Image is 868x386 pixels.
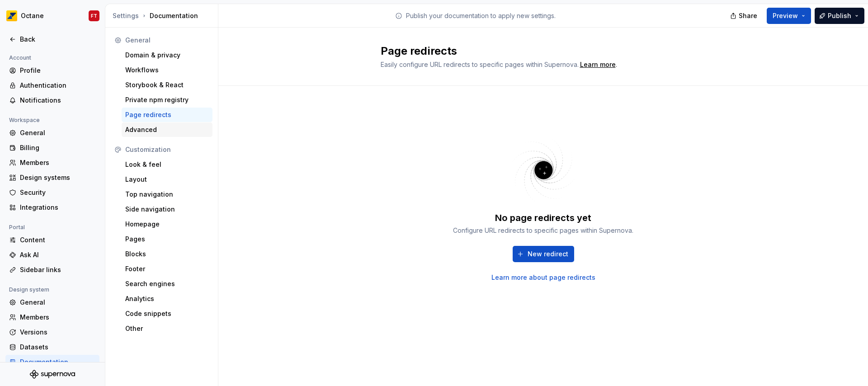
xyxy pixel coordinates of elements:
[5,126,99,140] a: General
[125,145,209,154] div: Customization
[122,157,212,172] a: Look & feel
[122,63,212,77] a: Workflows
[125,324,209,333] div: Other
[125,36,209,45] div: General
[815,8,864,24] button: Publish
[122,262,212,276] a: Footer
[20,81,96,90] div: Authentication
[125,95,209,104] div: Private npm registry
[5,63,99,78] a: Profile
[491,273,595,282] a: Learn more about page redirects
[739,11,757,20] span: Share
[2,6,103,26] button: OctaneFT
[20,143,96,152] div: Billing
[5,52,35,63] div: Account
[125,249,209,259] div: Blocks
[20,313,96,322] div: Members
[5,115,43,126] div: Workspace
[122,187,212,202] a: Top navigation
[773,11,798,20] span: Preview
[5,155,99,170] a: Members
[579,61,617,68] span: .
[125,175,209,184] div: Layout
[495,212,591,224] div: No page redirects yet
[122,48,212,62] a: Domain & privacy
[125,125,209,134] div: Advanced
[5,263,99,277] a: Sidebar links
[5,325,99,339] a: Versions
[122,277,212,291] a: Search engines
[122,122,212,137] a: Advanced
[5,185,99,200] a: Security
[20,298,96,307] div: General
[453,226,633,235] div: Configure URL redirects to specific pages within Supernova.
[5,170,99,185] a: Design systems
[5,78,99,93] a: Authentication
[5,355,99,369] a: Documentation
[20,235,96,245] div: Content
[20,173,96,182] div: Design systems
[122,78,212,92] a: Storybook & React
[122,321,212,336] a: Other
[113,11,214,20] div: Documentation
[122,172,212,187] a: Layout
[20,35,96,44] div: Back
[125,205,209,214] div: Side navigation
[125,279,209,288] div: Search engines
[5,141,99,155] a: Billing
[91,12,97,19] div: FT
[122,292,212,306] a: Analytics
[122,217,212,231] a: Homepage
[726,8,763,24] button: Share
[406,11,556,20] p: Publish your documentation to apply new settings.
[125,294,209,303] div: Analytics
[125,160,209,169] div: Look & feel
[828,11,851,20] span: Publish
[381,61,579,68] span: Easily configure URL redirects to specific pages within Supernova.
[6,10,17,21] img: e8093afa-4b23-4413-bf51-00cde92dbd3f.png
[20,328,96,337] div: Versions
[125,110,209,119] div: Page redirects
[21,11,44,20] div: Octane
[20,66,96,75] div: Profile
[125,190,209,199] div: Top navigation
[122,232,212,246] a: Pages
[113,11,139,20] button: Settings
[122,108,212,122] a: Page redirects
[30,370,75,379] svg: Supernova Logo
[20,265,96,274] div: Sidebar links
[5,200,99,215] a: Integrations
[122,93,212,107] a: Private npm registry
[122,306,212,321] a: Code snippets
[125,309,209,318] div: Code snippets
[5,340,99,354] a: Datasets
[20,128,96,137] div: General
[5,248,99,262] a: Ask AI
[125,235,209,244] div: Pages
[122,202,212,217] a: Side navigation
[20,358,96,367] div: Documentation
[20,203,96,212] div: Integrations
[20,188,96,197] div: Security
[5,233,99,247] a: Content
[5,295,99,310] a: General
[20,96,96,105] div: Notifications
[125,66,209,75] div: Workflows
[5,310,99,325] a: Members
[381,44,695,58] h2: Page redirects
[122,247,212,261] a: Blocks
[125,51,209,60] div: Domain & privacy
[528,249,568,259] span: New redirect
[125,220,209,229] div: Homepage
[125,264,209,273] div: Footer
[20,343,96,352] div: Datasets
[5,32,99,47] a: Back
[5,222,28,233] div: Portal
[580,60,616,69] a: Learn more
[20,158,96,167] div: Members
[125,80,209,89] div: Storybook & React
[5,93,99,108] a: Notifications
